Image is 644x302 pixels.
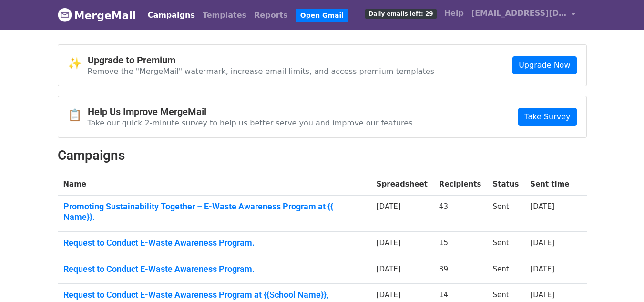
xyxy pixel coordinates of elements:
[296,9,348,22] a: Open Gmail
[433,232,487,258] td: 15
[530,291,554,299] a: [DATE]
[88,66,435,76] p: Remove the "MergeMail" watermark, increase email limits, and access premium templates
[58,173,371,196] th: Name
[361,4,440,23] a: Daily emails left: 29
[371,232,433,258] td: [DATE]
[487,173,524,196] th: Status
[371,196,433,232] td: [DATE]
[63,238,365,248] a: Request to Conduct E-Waste Awareness Program.
[88,54,435,66] h4: Upgrade to Premium
[433,258,487,284] td: 39
[530,265,554,273] a: [DATE]
[58,147,587,164] h2: Campaigns
[68,108,88,122] span: 📋
[58,5,136,25] a: MergeMail
[88,118,413,128] p: Take our quick 2-minute survey to help us better serve you and improve our features
[199,6,250,25] a: Templates
[487,232,524,258] td: Sent
[144,6,199,25] a: Campaigns
[88,106,413,117] h4: Help Us Improve MergeMail
[68,57,88,71] span: ✨
[63,201,365,222] a: Promoting Sustainability Together – E-Waste Awareness Program at {{ Name}}.
[371,173,433,196] th: Spreadsheet
[512,56,576,74] a: Upgrade Now
[433,173,487,196] th: Recipients
[487,258,524,284] td: Sent
[487,196,524,232] td: Sent
[530,202,554,211] a: [DATE]
[530,239,554,247] a: [DATE]
[58,8,72,22] img: MergeMail logo
[440,4,468,23] a: Help
[63,264,365,274] a: Request to Conduct E-Waste Awareness Program.
[433,196,487,232] td: 43
[371,258,433,284] td: [DATE]
[471,8,567,19] span: [EMAIL_ADDRESS][DOMAIN_NAME]
[524,173,575,196] th: Sent time
[250,6,292,25] a: Reports
[518,108,576,126] a: Take Survey
[365,9,436,19] span: Daily emails left: 29
[468,4,579,26] a: [EMAIL_ADDRESS][DOMAIN_NAME]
